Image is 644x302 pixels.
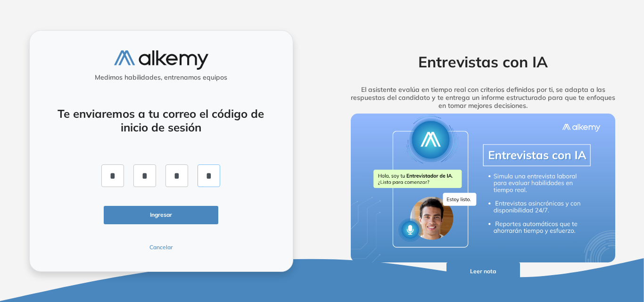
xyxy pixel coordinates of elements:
iframe: Chat Widget [474,193,644,302]
button: Cancelar [104,243,219,252]
img: img-more-info [351,114,616,262]
h4: Te enviaremos a tu correo el código de inicio de sesión [55,107,268,134]
h5: El asistente evalúa en tiempo real con criterios definidos por ti, se adapta a las respuestas del... [336,86,630,109]
h2: Entrevistas con IA [336,53,630,71]
div: Widget de chat [474,193,644,302]
h5: Medimos habilidades, entrenamos equipos [33,73,289,82]
button: Ingresar [104,206,219,224]
img: logo-alkemy [114,50,208,70]
button: Leer nota [446,262,520,281]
